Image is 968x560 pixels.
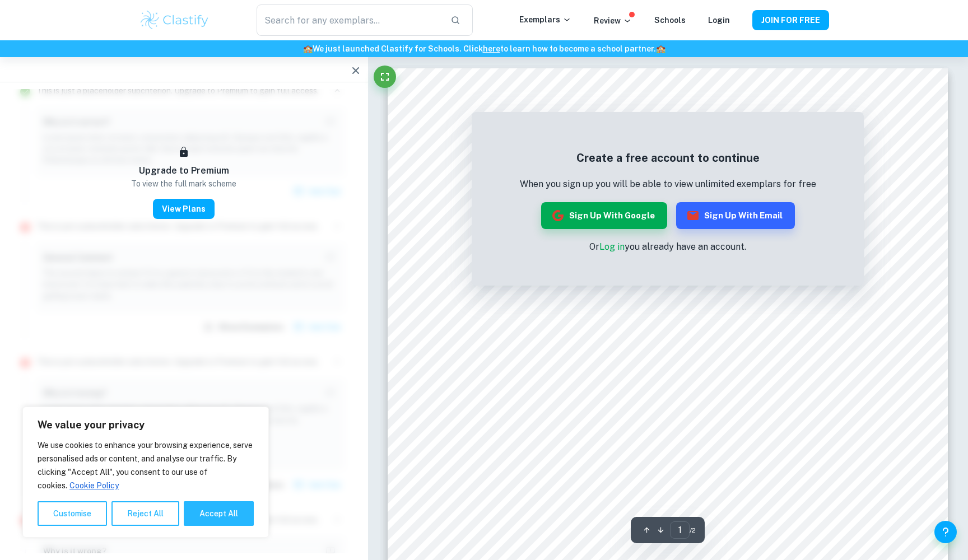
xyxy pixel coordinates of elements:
span: / 2 [690,525,696,535]
a: Log in [599,241,625,252]
button: JOIN FOR FREE [752,10,829,30]
p: We value your privacy [38,418,254,432]
div: We value your privacy [22,407,269,538]
button: Fullscreen [374,66,396,88]
button: Customise [38,501,107,526]
button: View Plans [153,199,215,219]
button: Sign up with Google [541,202,667,229]
p: To view the full mark scheme [131,178,236,190]
p: When you sign up you will be able to view unlimited exemplars for free [520,178,816,191]
a: Schools [654,16,686,25]
p: Review [594,15,632,27]
span: 🏫 [656,44,665,53]
input: Search for any exemplars... [257,4,441,36]
button: Help and Feedback [934,521,957,543]
button: Reject All [111,501,179,526]
a: Login [708,16,730,25]
a: Cookie Policy [69,480,119,491]
h6: We just launched Clastify for Schools. Click to learn how to become a school partner. [2,43,966,55]
a: here [483,44,500,53]
h6: Upgrade to Premium [139,164,229,178]
img: Clastify logo [139,9,210,31]
span: 🏫 [303,44,313,53]
button: Accept All [184,501,254,526]
p: We use cookies to enhance your browsing experience, serve personalised ads or content, and analys... [38,438,254,492]
p: Exemplars [519,13,571,26]
h5: Create a free account to continue [520,150,816,166]
p: Or you already have an account. [520,240,816,254]
button: Sign up with Email [676,202,795,229]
